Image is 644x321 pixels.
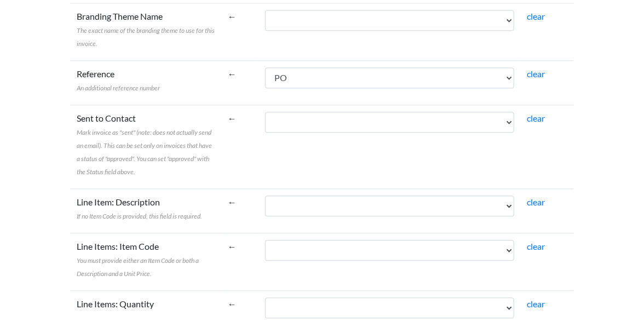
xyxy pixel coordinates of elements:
td: ← [221,3,258,60]
span: If no Item Code is provided, this field is required. [77,212,202,220]
label: Reference [77,67,160,94]
td: ← [221,233,258,290]
a: clear [527,299,545,309]
a: clear [527,197,545,207]
td: ← [221,60,258,105]
a: clear [527,113,545,123]
span: Mark invoice as "sent" (note: does not actually send an email). This can be set only on invoices ... [77,128,212,176]
td: ← [221,105,258,188]
label: Sent to Contact [77,112,215,177]
label: Line Item: Description [77,196,202,222]
iframe: Drift Widget Chat Controller [589,266,631,308]
td: ← [221,188,258,233]
a: clear [527,11,545,21]
label: Branding Theme Name [77,10,215,49]
a: clear [527,68,545,79]
label: Line Items: Item Code [77,240,215,279]
a: clear [527,241,545,251]
span: An additional reference number [77,84,160,92]
label: Line Items: Quantity [77,297,154,311]
span: The exact name of the branding theme to use for this invoice. [77,26,215,48]
span: You must provide either an Item Code or both a Description and a Unit Price. [77,256,199,278]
